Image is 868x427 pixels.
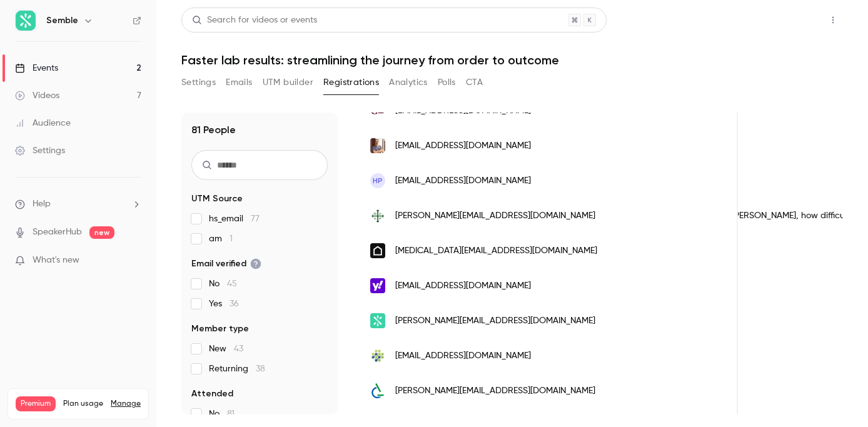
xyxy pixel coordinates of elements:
span: 1 [230,234,233,243]
div: Audience [15,117,71,129]
button: Emails [226,73,252,93]
img: clinilabs.co.uk [370,383,385,398]
span: [MEDICAL_DATA][EMAIL_ADDRESS][DOMAIN_NAME] [395,244,597,258]
button: Analytics [389,73,428,93]
span: Yes [209,298,239,310]
span: new [89,226,114,239]
span: [PERSON_NAME][EMAIL_ADDRESS][DOMAIN_NAME] [395,384,595,398]
span: Attended [191,388,233,400]
div: Settings [15,144,65,157]
h6: Semble [46,14,78,27]
img: drjuliandesilva.co.uk [370,138,385,153]
button: Share [764,8,813,33]
div: Videos [15,89,59,102]
img: yahoo.co.uk [370,278,385,293]
span: 81 [227,409,235,418]
iframe: Noticeable Trigger [126,255,141,266]
button: Settings [181,73,216,93]
span: HP [373,175,383,186]
span: [EMAIL_ADDRESS][DOMAIN_NAME] [395,139,531,153]
button: Registrations [323,73,379,93]
li: help-dropdown-opener [15,198,141,211]
span: [EMAIL_ADDRESS][DOMAIN_NAME] [395,279,531,293]
span: Help [33,198,51,211]
a: Manage [111,399,141,409]
img: wessexprivategp.co.uk [370,208,385,223]
span: hs_email [209,213,260,225]
span: UTM Source [191,193,243,205]
img: Semble [16,11,36,31]
span: No [209,408,235,420]
button: Polls [438,73,456,93]
span: am [209,233,233,245]
a: SpeakerHub [33,226,82,239]
img: padralexander.co.uk [370,243,385,258]
button: UTM builder [263,73,313,93]
span: 77 [251,214,260,223]
span: What's new [33,254,79,267]
div: Search for videos or events [192,14,317,27]
span: No [209,278,237,290]
h1: Faster lab results: streamlining the journey from order to outcome [181,53,843,68]
span: 43 [234,344,243,353]
img: 222healthcare.co.uk [370,348,385,363]
span: [PERSON_NAME][EMAIL_ADDRESS][DOMAIN_NAME] [395,314,595,328]
span: 45 [227,279,237,288]
span: Email verified [191,258,261,270]
span: Member type [191,323,249,335]
h1: 81 People [191,123,236,138]
span: Plan usage [63,399,103,409]
span: Returning [209,363,265,375]
span: New [209,343,243,355]
div: Events [15,62,58,74]
span: [PERSON_NAME][EMAIL_ADDRESS][DOMAIN_NAME] [395,209,595,223]
span: Premium [16,396,56,411]
span: [EMAIL_ADDRESS][DOMAIN_NAME] [395,174,531,188]
span: 38 [256,364,265,373]
span: 36 [230,299,239,308]
span: [EMAIL_ADDRESS][DOMAIN_NAME] [395,349,531,363]
img: semble.io [370,313,385,328]
button: CTA [466,73,483,93]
